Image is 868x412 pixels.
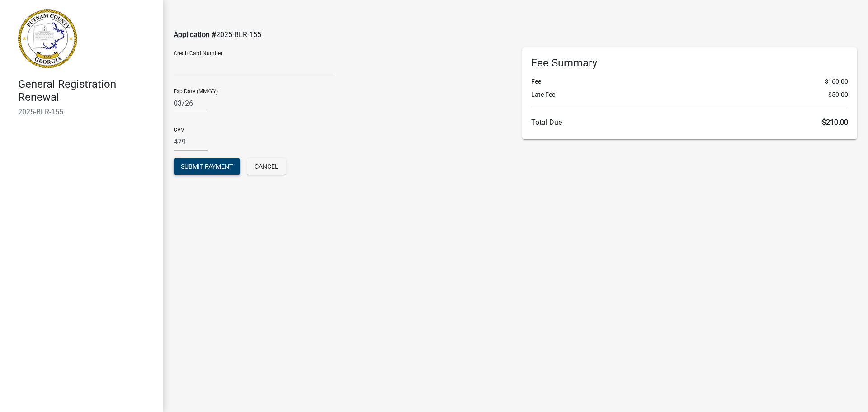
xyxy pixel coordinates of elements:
[174,30,216,39] span: Application #
[18,78,156,104] h4: General Registration Renewal
[825,77,848,86] span: $160.00
[216,30,261,39] span: 2025-BLR-155
[255,163,278,170] span: Cancel
[828,90,848,99] span: $50.00
[531,90,848,99] li: Late Fee
[822,118,848,127] span: $210.00
[18,108,156,116] h6: 2025-BLR-155
[531,118,848,127] h6: Total Due
[174,51,222,56] label: Credit Card Number
[531,77,848,86] li: Fee
[531,57,848,70] h6: Fee Summary
[247,158,286,175] button: Cancel
[181,163,233,170] span: Submit Payment
[18,9,77,68] img: Putnam County, Georgia
[174,158,240,175] button: Submit Payment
